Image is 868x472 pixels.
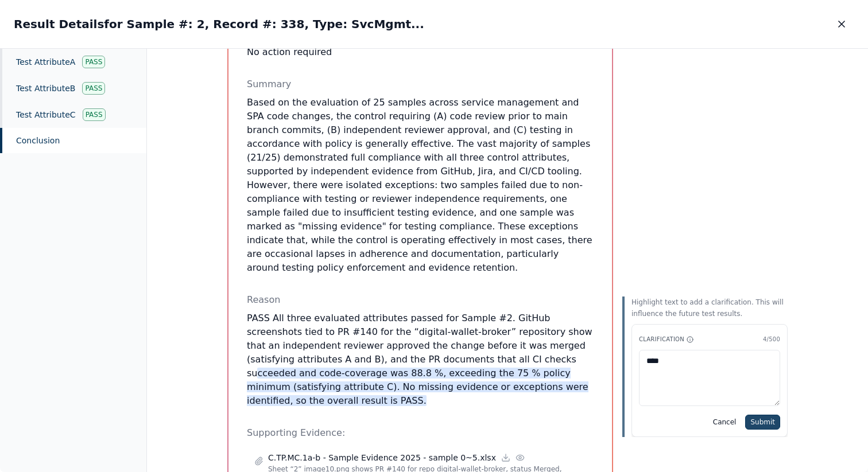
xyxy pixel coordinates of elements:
[268,452,496,463] p: C.TP.MC.1a-b - Sample Evidence 2025 - sample 0~5.xlsx
[708,415,741,430] button: Cancel
[83,108,106,121] div: Pass
[247,368,588,406] span: cceeded and code-coverage was 88.8 %, exceeding the 75 % policy minimum (satisfying attribute C)....
[501,453,511,463] a: Download file
[247,293,594,307] p: Reason
[247,77,594,91] p: Summary
[82,56,105,68] div: Pass
[247,96,594,275] p: Based on the evaluation of 25 samples across service management and SPA code changes, the control...
[247,311,594,408] p: PASS All three evaluated attributes passed for Sample #2. GitHub screenshots tied to PR #140 for ...
[763,336,780,342] span: 4 /500
[247,426,594,440] p: Supporting Evidence:
[639,334,684,345] span: Clarification
[14,16,424,32] h2: Result Details for Sample #: 2, Record #: 338, Type: SvcMgmt...
[631,297,788,319] p: Highlight text to add a clarification. This will influence the future test results.
[745,415,780,430] button: Submit
[247,45,594,59] div: No action required
[82,82,105,95] div: Pass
